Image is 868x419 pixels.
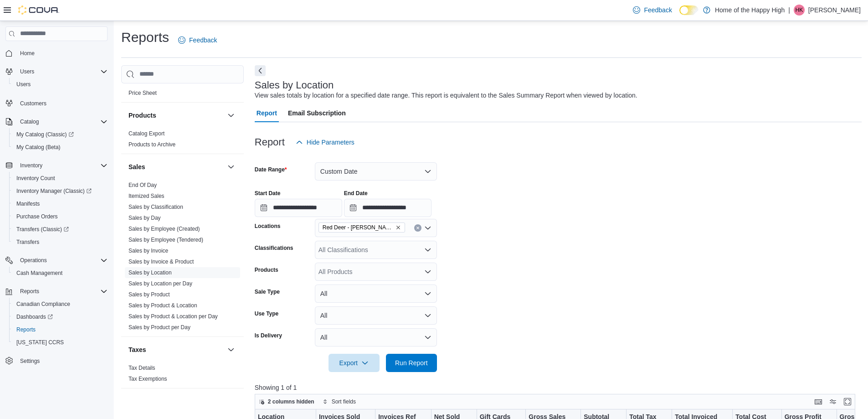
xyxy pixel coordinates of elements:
[16,356,43,367] a: Settings
[715,5,785,16] p: Home of the Happy High
[13,299,74,310] a: Canadian Compliance
[128,364,155,372] span: Tax Details
[13,224,108,235] span: Transfers (Classic)
[386,354,437,372] button: Run Report
[128,182,157,188] a: End Of Day
[16,116,108,127] span: Catalog
[788,5,790,16] p: |
[424,268,431,275] button: Open list of options
[16,255,108,266] span: Operations
[128,345,224,354] button: Taxes
[128,302,197,309] a: Sales by Product & Location
[842,396,853,407] button: Enter fullscreen
[16,286,43,297] button: Reports
[121,362,244,388] div: Taxes
[255,199,342,217] input: Press the down key to open a popover containing a calendar.
[13,142,108,153] span: My Catalog (Beta)
[255,80,334,91] h3: Sales by Location
[255,190,281,197] label: Start Date
[16,355,108,367] span: Settings
[16,116,42,127] button: Catalog
[13,311,108,322] span: Dashboards
[128,203,183,211] span: Sales by Classification
[128,280,192,287] span: Sales by Location per Day
[255,244,293,252] label: Classifications
[292,133,358,151] button: Hide Parameters
[121,180,244,336] div: Sales
[827,396,838,407] button: Display options
[128,130,164,137] span: Catalog Export
[329,354,380,372] button: Export
[255,166,287,173] label: Date Range
[13,337,67,348] a: [US_STATE] CCRS
[13,299,108,310] span: Canadian Compliance
[13,211,62,222] a: Purchase Orders
[424,246,431,253] button: Open list of options
[307,138,354,147] span: Hide Parameters
[128,269,172,276] span: Sales by Location
[13,173,108,184] span: Inventory Count
[128,365,155,371] a: Tax Details
[16,213,58,220] span: Purchase Orders
[318,222,405,233] span: Red Deer - Dawson Centre - Fire & Flower
[121,88,244,102] div: Pricing
[2,159,111,172] button: Inventory
[128,162,224,171] button: Sales
[121,28,169,47] h1: Reports
[128,130,164,137] a: Catalog Export
[332,398,356,405] span: Sort fields
[288,104,346,122] span: Email Subscription
[395,225,401,230] button: Remove Red Deer - Dawson Centre - Fire & Flower from selection in this group
[9,223,111,236] a: Transfers (Classic)
[16,255,51,266] button: Operations
[13,198,108,209] span: Manifests
[13,211,108,222] span: Purchase Orders
[344,199,431,217] input: Press the down key to open a popover containing a calendar.
[128,141,175,148] a: Products to Archive
[121,128,244,154] div: Products
[9,336,111,349] button: [US_STATE] CCRS
[128,269,172,276] a: Sales by Location
[16,48,38,59] a: Home
[128,280,192,287] a: Sales by Location per Day
[13,142,64,153] a: My Catalog (Beta)
[2,96,111,109] button: Customers
[128,258,194,265] span: Sales by Invoice & Product
[2,47,111,60] button: Home
[16,66,108,77] span: Users
[128,193,164,199] a: Itemized Sales
[16,66,38,77] button: Users
[9,267,111,279] button: Cash Management
[255,266,278,274] label: Products
[268,398,314,405] span: 2 columns hidden
[323,223,394,232] span: Red Deer - [PERSON_NAME][GEOGRAPHIC_DATA] - Fire & Flower
[16,326,36,333] span: Reports
[395,358,428,367] span: Run Report
[189,36,217,45] span: Feedback
[128,302,197,309] span: Sales by Product & Location
[16,286,108,297] span: Reports
[18,5,59,15] img: Cova
[13,129,77,140] a: My Catalog (Classic)
[255,222,281,230] label: Locations
[128,204,183,210] a: Sales by Classification
[2,115,111,128] button: Catalog
[629,1,675,19] a: Feedback
[9,78,111,91] button: Users
[255,137,285,148] h3: Report
[334,354,374,372] span: Export
[128,236,203,243] span: Sales by Employee (Tendered)
[9,210,111,223] button: Purchase Orders
[2,354,111,367] button: Settings
[128,225,200,233] span: Sales by Employee (Created)
[13,186,108,197] span: Inventory Manager (Classic)
[794,5,805,16] div: Halie Kelley
[226,344,236,355] button: Taxes
[16,81,31,88] span: Users
[13,198,43,209] a: Manifests
[128,192,164,200] span: Itemized Sales
[128,214,161,222] span: Sales by Day
[128,111,156,120] h3: Products
[679,5,699,15] input: Dark Mode
[2,254,111,267] button: Operations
